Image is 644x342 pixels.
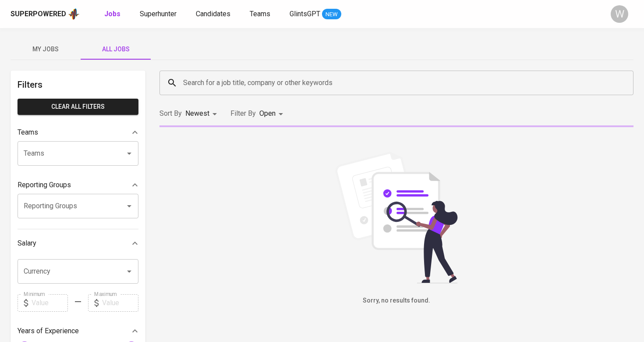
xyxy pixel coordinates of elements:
button: Open [123,265,135,278]
div: Reporting Groups [18,176,138,194]
p: Teams [18,127,38,138]
div: Superpowered [11,9,66,19]
span: GlintsGPT [290,10,320,18]
img: app logo [68,7,80,21]
p: Reporting Groups [18,180,71,190]
a: GlintsGPT NEW [290,9,341,20]
div: Open [259,106,286,122]
span: Open [259,109,276,118]
a: Jobs [104,9,122,20]
span: My Jobs [16,44,75,55]
span: All Jobs [86,44,145,55]
img: file_searching.svg [331,152,462,283]
h6: Filters [18,78,138,92]
a: Superpoweredapp logo [11,7,80,21]
a: Candidates [196,9,232,20]
input: Value [102,294,138,312]
button: Clear All filters [18,99,138,115]
span: NEW [322,10,341,19]
span: Clear All filters [25,101,131,112]
p: Sort By [159,108,182,119]
h6: Sorry, no results found. [159,296,633,306]
div: Newest [185,106,220,122]
p: Newest [185,108,209,119]
span: Teams [250,10,270,18]
a: Teams [250,9,272,20]
div: Teams [18,124,138,141]
p: Years of Experience [18,326,79,336]
button: Open [123,200,135,212]
div: Years of Experience [18,322,138,340]
b: Jobs [104,10,120,18]
input: Value [32,294,68,312]
button: Open [123,147,135,160]
div: W [611,5,628,23]
span: Superhunter [140,10,177,18]
div: Salary [18,235,138,252]
p: Salary [18,238,36,249]
span: Candidates [196,10,230,18]
p: Filter By [230,108,256,119]
a: Superhunter [140,9,178,20]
